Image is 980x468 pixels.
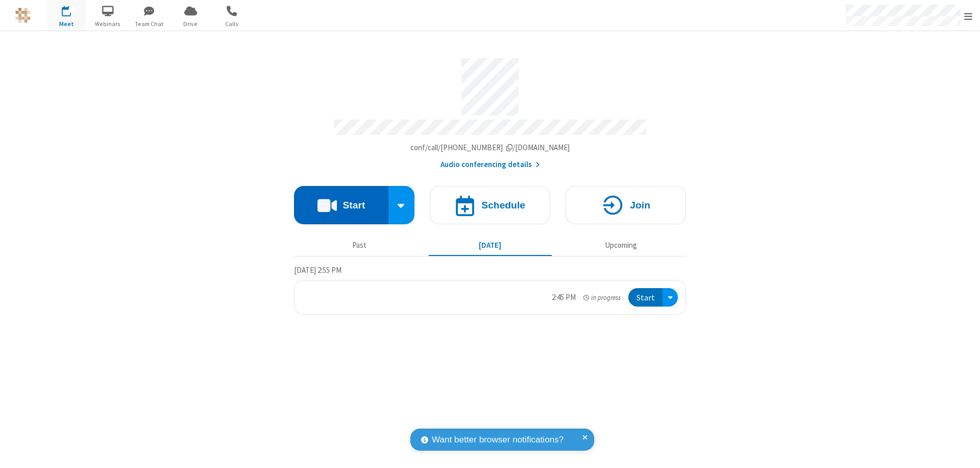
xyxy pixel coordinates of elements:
[954,441,972,461] iframe: Chat
[130,19,168,29] span: Team Chat
[294,265,341,275] span: [DATE] 2:55 PM
[89,19,127,29] span: Webinars
[171,19,210,29] span: Drive
[410,143,570,152] span: Copy my meeting room link
[429,236,552,255] button: [DATE]
[628,288,663,307] button: Start
[559,236,682,255] button: Upcoming
[566,186,686,224] button: Join
[47,19,86,29] span: Meet
[630,200,650,210] h4: Join
[552,292,576,303] div: 2:45 PM
[294,186,388,224] button: Start
[583,293,621,302] em: in progress
[663,288,678,307] div: Open menu
[294,264,686,315] section: Today's Meetings
[440,159,540,171] button: Audio conferencing details
[69,6,76,13] div: 1
[213,19,251,29] span: Calls
[342,200,365,210] h4: Start
[410,142,570,154] button: Copy my meeting room linkCopy my meeting room link
[298,236,421,255] button: Past
[388,186,415,224] div: Start conference options
[430,186,550,224] button: Schedule
[481,200,525,210] h4: Schedule
[294,51,686,171] section: Account details
[15,8,31,23] img: QA Selenium DO NOT DELETE OR CHANGE
[432,433,563,447] span: Want better browser notifications?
